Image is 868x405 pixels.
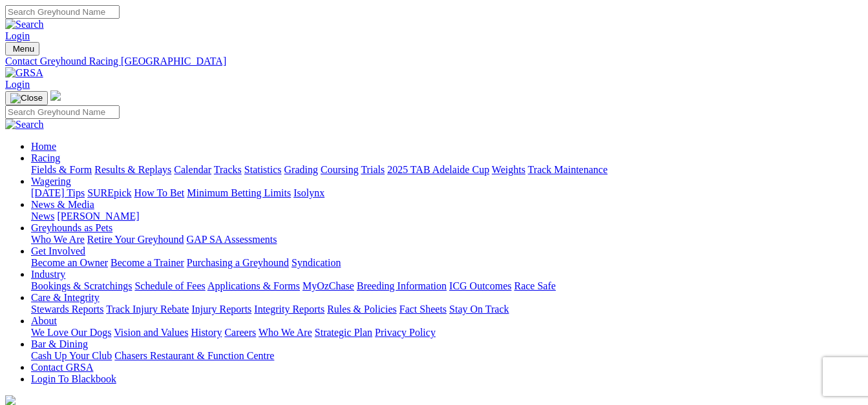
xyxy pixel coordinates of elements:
a: Tracks [214,164,242,175]
div: Get Involved [31,257,863,269]
div: Wagering [31,187,863,199]
a: 2025 TAB Adelaide Cup [387,164,489,175]
a: Bar & Dining [31,338,88,349]
img: Close [10,93,43,103]
a: Results & Replays [94,164,171,175]
a: Privacy Policy [375,327,436,338]
a: Statistics [244,164,282,175]
a: ICG Outcomes [449,280,511,291]
a: Race Safe [514,280,555,291]
a: Minimum Betting Limits [187,187,291,198]
a: [PERSON_NAME] [57,211,139,222]
a: Injury Reports [191,304,251,315]
a: Login To Blackbook [31,373,116,384]
a: Greyhounds as Pets [31,222,112,233]
a: Login [5,79,30,90]
a: Stewards Reports [31,304,103,315]
input: Search [5,105,120,119]
a: Vision and Values [114,327,188,338]
button: Toggle navigation [5,91,48,105]
a: History [191,327,222,338]
a: Contact Greyhound Racing [GEOGRAPHIC_DATA] [5,56,863,67]
a: Coursing [321,164,359,175]
a: MyOzChase [302,280,354,291]
div: News & Media [31,211,863,222]
button: Toggle navigation [5,42,39,56]
a: Retire Your Greyhound [87,234,184,245]
a: Bookings & Scratchings [31,280,132,291]
a: Industry [31,269,65,280]
a: Track Maintenance [528,164,608,175]
div: Care & Integrity [31,304,863,315]
img: Search [5,119,44,130]
a: Grading [284,164,318,175]
a: Trials [361,164,385,175]
a: We Love Our Dogs [31,327,111,338]
a: Careers [224,327,256,338]
a: Purchasing a Greyhound [187,257,289,268]
a: Become an Owner [31,257,108,268]
a: Fields & Form [31,164,92,175]
a: News & Media [31,199,94,210]
a: Who We Are [31,234,85,245]
a: Breeding Information [357,280,447,291]
a: Get Involved [31,245,85,256]
a: Track Injury Rebate [106,304,189,315]
div: Greyhounds as Pets [31,234,863,245]
a: [DATE] Tips [31,187,85,198]
a: Home [31,141,56,152]
a: Care & Integrity [31,292,100,303]
a: Calendar [174,164,211,175]
img: logo-grsa-white.png [50,90,61,101]
a: Applications & Forms [207,280,300,291]
img: Search [5,19,44,30]
a: Contact GRSA [31,362,93,373]
a: Weights [492,164,525,175]
a: Racing [31,152,60,163]
a: Strategic Plan [315,327,372,338]
div: Bar & Dining [31,350,863,362]
a: Become a Trainer [111,257,184,268]
a: Schedule of Fees [134,280,205,291]
a: About [31,315,57,326]
div: Racing [31,164,863,176]
a: Rules & Policies [327,304,397,315]
div: Industry [31,280,863,292]
a: Isolynx [293,187,324,198]
a: Integrity Reports [254,304,324,315]
span: Menu [13,44,34,54]
a: Syndication [291,257,341,268]
a: Chasers Restaurant & Function Centre [114,350,274,361]
a: SUREpick [87,187,131,198]
a: Stay On Track [449,304,509,315]
a: Login [5,30,30,41]
a: GAP SA Assessments [187,234,277,245]
a: Wagering [31,176,71,187]
a: How To Bet [134,187,185,198]
a: Who We Are [259,327,312,338]
input: Search [5,5,120,19]
a: Fact Sheets [399,304,447,315]
img: GRSA [5,67,43,79]
a: News [31,211,54,222]
div: About [31,327,863,338]
a: Cash Up Your Club [31,350,112,361]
